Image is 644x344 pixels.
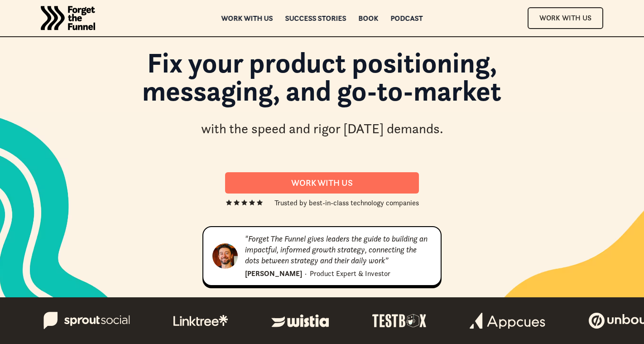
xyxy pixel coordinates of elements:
div: Product Expert & Investor [310,268,390,279]
a: Podcast [391,15,423,21]
div: "Forget The Funnel gives leaders the guide to building an impactful, informed growth strategy, co... [245,233,432,266]
div: [PERSON_NAME] [245,268,302,279]
div: with the speed and rigor [DATE] demands. [201,120,443,138]
a: Success Stories [285,15,346,21]
a: Work with us [221,15,273,21]
a: Book [359,15,379,21]
div: · [305,268,307,279]
div: Trusted by best-in-class technology companies [274,197,419,208]
a: Work With us [225,172,419,194]
a: Work With Us [528,7,603,29]
h1: Fix your product positioning, messaging, and go-to-market [81,48,563,114]
div: Work With us [236,178,408,188]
